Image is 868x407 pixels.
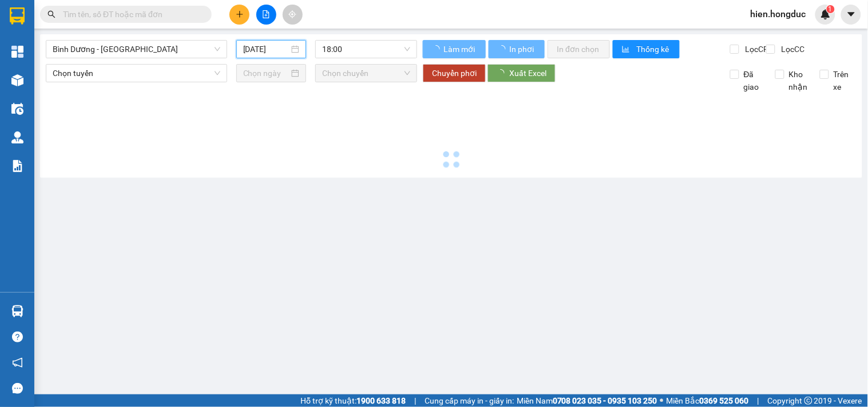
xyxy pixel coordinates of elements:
span: Chọn chuyến [322,65,410,82]
img: warehouse-icon [11,74,23,86]
img: warehouse-icon [11,103,23,115]
span: | [758,394,759,407]
span: caret-down [846,9,857,19]
span: notification [12,357,23,368]
span: Miền Bắc [667,394,749,407]
span: Đã giao [739,68,767,93]
span: plus [236,10,244,18]
button: In phơi [489,40,545,58]
span: Chọn tuyến [53,65,220,82]
button: Chuyển phơi [423,64,486,82]
span: message [12,383,23,394]
span: 18:00 [322,41,410,58]
img: logo-vxr [10,7,25,25]
span: loading [498,45,508,53]
button: Xuất Excel [487,64,556,82]
button: In đơn chọn [548,40,610,58]
span: Cung cấp máy in - giấy in: [425,394,514,407]
span: In phơi [509,43,536,55]
span: bar-chart [622,45,632,54]
img: icon-new-feature [821,9,831,19]
sup: 1 [827,5,835,13]
img: warehouse-icon [11,305,23,317]
button: bar-chartThống kê [613,40,680,58]
span: Bình Dương - Đắk Lắk [53,41,220,58]
span: ⚪️ [660,398,664,403]
input: Chọn ngày [243,67,290,79]
button: aim [283,5,303,25]
strong: 1900 633 818 [356,396,406,405]
input: Tìm tên, số ĐT hoặc mã đơn [63,8,198,21]
span: copyright [804,397,812,405]
span: loading [432,45,442,53]
span: aim [288,10,296,18]
span: hien.hongduc [742,7,815,21]
button: plus [229,5,249,25]
button: Làm mới [423,40,486,58]
span: Làm mới [443,43,477,55]
button: caret-down [841,5,861,25]
strong: 0708 023 035 - 0935 103 250 [553,396,657,405]
img: solution-icon [11,160,23,172]
span: question-circle [12,332,23,342]
span: file-add [262,10,270,18]
span: Lọc CR [741,43,771,55]
span: Thống kê [636,43,671,55]
span: Kho nhận [784,68,812,93]
input: 12/09/2025 [243,43,290,55]
span: Trên xe [829,68,857,93]
span: 1 [829,5,833,13]
span: search [47,10,56,18]
button: file-add [256,5,276,25]
span: Miền Nam [517,394,657,407]
span: | [414,394,416,407]
img: warehouse-icon [11,131,23,143]
img: dashboard-icon [11,46,23,58]
span: Lọc CC [777,43,807,55]
strong: 0369 525 060 [700,396,749,405]
span: Hỗ trợ kỹ thuật: [300,394,406,407]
